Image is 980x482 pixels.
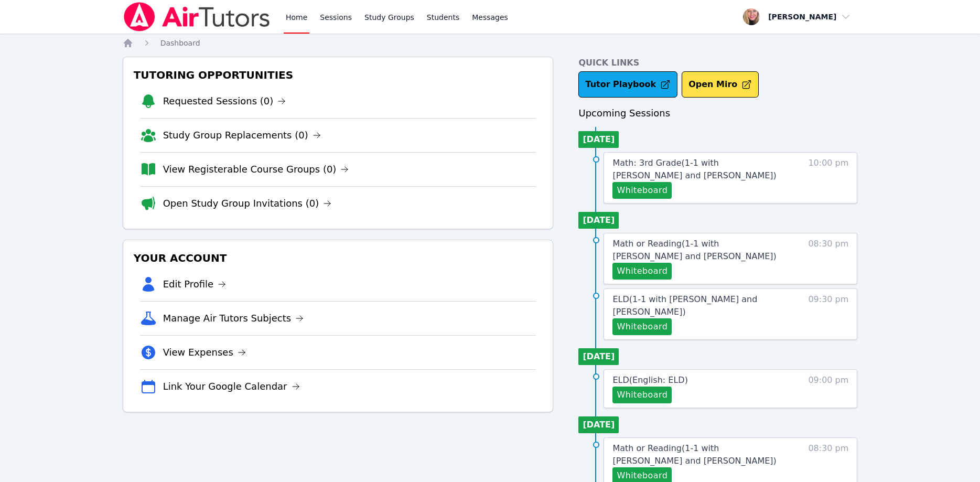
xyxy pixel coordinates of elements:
[163,345,246,360] a: View Expenses
[578,131,619,148] li: [DATE]
[612,182,672,199] button: Whiteboard
[578,57,857,69] h4: Quick Links
[612,157,789,182] a: Math: 3rd Grade(1-1 with [PERSON_NAME] and [PERSON_NAME])
[163,196,332,211] a: Open Study Group Invitations (0)
[612,158,776,180] span: Math: 3rd Grade ( 1-1 with [PERSON_NAME] and [PERSON_NAME] )
[123,2,271,31] img: Air Tutors
[612,238,789,263] a: Math or Reading(1-1 with [PERSON_NAME] and [PERSON_NAME])
[612,318,672,335] button: Whiteboard
[163,162,349,177] a: View Registerable Course Groups (0)
[132,249,545,267] h3: Your Account
[578,106,857,121] h3: Upcoming Sessions
[132,66,545,84] h3: Tutoring Opportunities
[612,374,687,387] a: ELD(English: ELD)
[612,442,789,467] a: Math or Reading(1-1 with [PERSON_NAME] and [PERSON_NAME])
[123,38,858,48] nav: Breadcrumb
[163,128,321,143] a: Study Group Replacements (0)
[472,12,508,23] span: Messages
[612,239,776,261] span: Math or Reading ( 1-1 with [PERSON_NAME] and [PERSON_NAME] )
[160,38,200,48] a: Dashboard
[612,293,789,318] a: ELD(1-1 with [PERSON_NAME] and [PERSON_NAME])
[612,375,687,385] span: ELD ( English: ELD )
[808,374,848,403] span: 09:00 pm
[612,387,672,403] button: Whiteboard
[578,212,619,229] li: [DATE]
[163,277,227,292] a: Edit Profile
[612,263,672,280] button: Whiteboard
[163,311,304,326] a: Manage Air Tutors Subjects
[612,294,757,317] span: ELD ( 1-1 with [PERSON_NAME] and [PERSON_NAME] )
[163,94,286,109] a: Requested Sessions (0)
[682,71,759,98] button: Open Miro
[578,416,619,433] li: [DATE]
[808,238,848,280] span: 08:30 pm
[578,348,619,365] li: [DATE]
[163,379,300,394] a: Link Your Google Calendar
[612,443,776,466] span: Math or Reading ( 1-1 with [PERSON_NAME] and [PERSON_NAME] )
[808,157,848,199] span: 10:00 pm
[160,39,200,47] span: Dashboard
[578,71,677,98] a: Tutor Playbook
[808,293,848,335] span: 09:30 pm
